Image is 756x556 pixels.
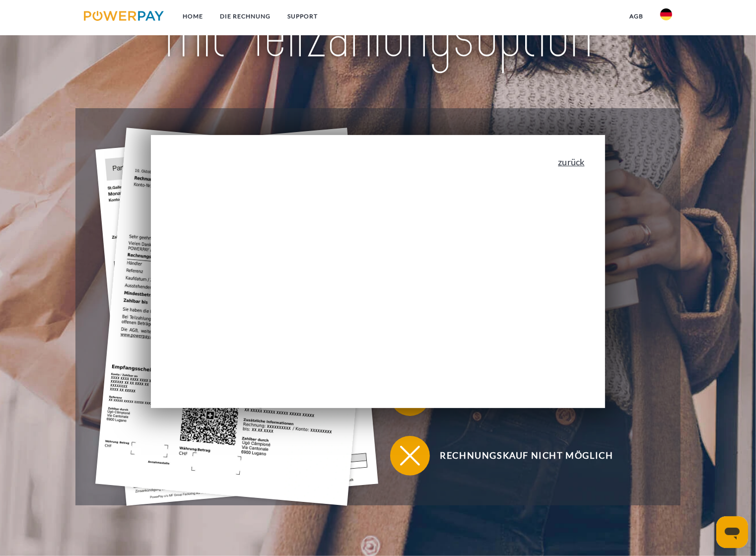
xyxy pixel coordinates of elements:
iframe: Schaltfläche zum Öffnen des Messaging-Fensters [716,516,748,548]
span: Rechnungskauf nicht möglich [405,436,648,476]
a: zurück [558,157,584,166]
img: logo-powerpay.svg [84,11,164,21]
a: Home [174,7,211,25]
a: DIE RECHNUNG [211,7,279,25]
a: agb [621,7,652,25]
a: SUPPORT [279,7,326,25]
img: qb_close.svg [398,443,422,468]
button: Rechnungskauf nicht möglich [390,436,648,476]
img: de [660,8,672,20]
button: Hilfe-Center [390,376,648,416]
